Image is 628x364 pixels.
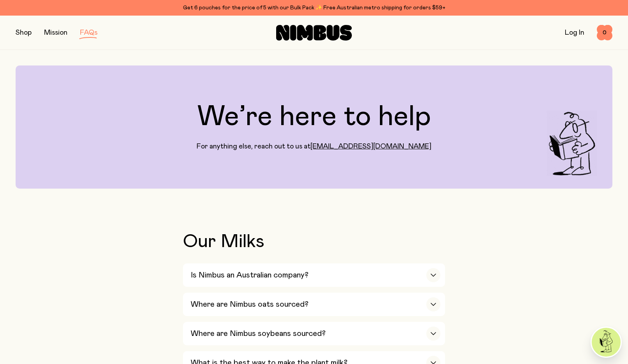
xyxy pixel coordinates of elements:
a: [EMAIL_ADDRESS][DOMAIN_NAME] [310,143,431,150]
button: Where are Nimbus soybeans sourced? [183,322,445,345]
a: Log In [565,29,584,36]
h2: Our Milks [183,232,445,251]
h3: Is Nimbus an Australian company? [191,270,309,280]
h3: Where are Nimbus oats sourced? [191,300,309,309]
button: Where are Nimbus oats sourced? [183,293,445,316]
button: Is Nimbus an Australian company? [183,263,445,287]
div: Get 6 pouches for the price of 5 with our Bulk Pack ✨ Free Australian metro shipping for orders $59+ [16,3,612,12]
img: agent [592,328,621,357]
h1: We’re here to help [197,103,431,131]
button: 0 [597,25,612,41]
p: For anything else, reach out to us at [197,142,431,151]
a: FAQs [80,29,98,36]
a: Mission [44,29,67,36]
h3: Where are Nimbus soybeans sourced? [191,329,326,338]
